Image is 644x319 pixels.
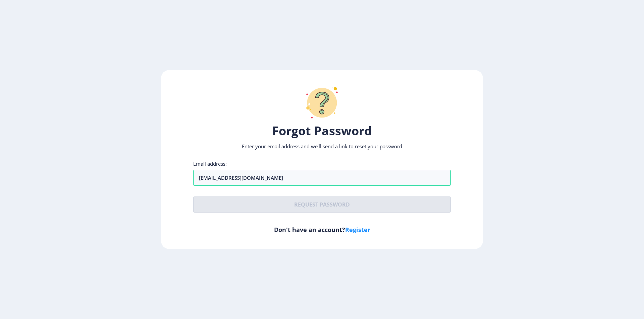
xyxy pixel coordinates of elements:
h1: Forgot Password [193,123,451,139]
label: Email address: [193,160,227,167]
button: Request password [193,196,451,213]
input: Email address [193,170,451,186]
a: Register [345,226,370,234]
img: question-mark [302,83,342,123]
p: Enter your email address and we’ll send a link to reset your password [193,143,451,150]
h6: Don't have an account? [193,226,451,234]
